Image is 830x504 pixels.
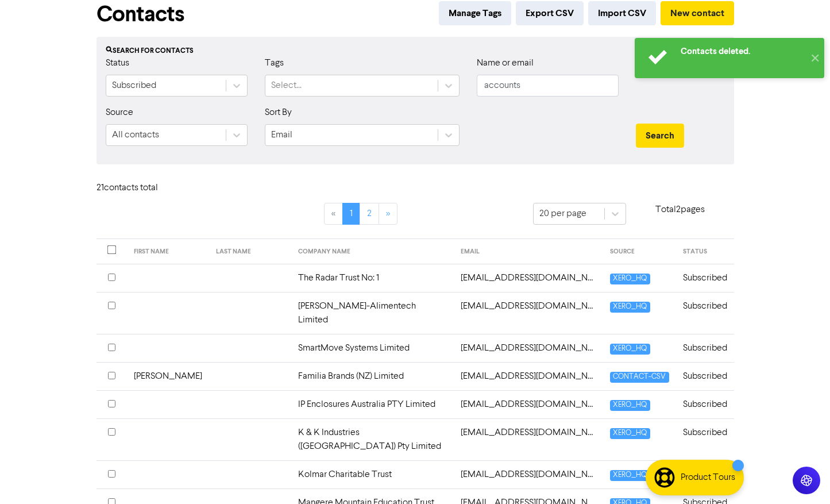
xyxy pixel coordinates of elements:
div: 20 per page [539,207,586,221]
div: Search for contacts [106,46,725,56]
label: Name or email [477,56,534,70]
td: Familia Brands (NZ) Limited [291,362,454,390]
div: Contacts deleted. [681,45,804,57]
div: Subscribed [112,79,156,93]
td: Subscribed [676,264,734,292]
span: XERO_HQ [610,400,650,411]
td: accounts@kandkindustries.com.au [454,418,603,460]
div: Select... [271,79,302,93]
span: XERO_HQ [610,274,650,284]
td: Subscribed [676,418,734,460]
td: K & K Industries ([GEOGRAPHIC_DATA]) Pty Limited [291,418,454,460]
button: Search [636,124,684,148]
th: LAST NAME [209,239,291,264]
iframe: Chat Widget [773,449,830,504]
h6: 21 contact s total [96,183,188,194]
span: XERO_HQ [610,470,650,481]
td: Kolmar Charitable Trust [291,460,454,488]
td: accounts@ipenclosures.co.nz [454,390,603,418]
p: Total 2 pages [626,203,734,217]
button: New contact [661,1,734,25]
th: SOURCE [603,239,675,264]
label: Source [106,106,133,120]
div: Email [271,128,292,142]
td: [PERSON_NAME] [127,362,209,390]
td: SmartMove Systems Limited [291,334,454,362]
h1: Contacts [96,1,184,28]
span: XERO_HQ [610,302,650,313]
th: EMAIL [454,239,603,264]
label: Tags [265,56,284,70]
td: accounts@familiabrands.com [454,362,603,390]
span: XERO_HQ [610,428,650,439]
td: accounts@bucheralimentech.com [454,292,603,334]
button: Import CSV [588,1,656,25]
th: STATUS [676,239,734,264]
button: Manage Tags [439,1,511,25]
td: accounts@kolmar.org.nz [454,460,603,488]
td: Subscribed [676,334,734,362]
td: [PERSON_NAME]-Alimentech Limited [291,292,454,334]
span: CONTACT-CSV [610,372,669,383]
td: The Radar Trust No: 1 [291,264,454,292]
a: Page 2 [360,203,379,225]
td: Subscribed [676,390,734,418]
label: Status [106,56,129,70]
td: Subscribed [676,362,734,390]
label: Sort By [265,106,292,120]
td: accounts@ebor.com [454,334,603,362]
button: Export CSV [516,1,584,25]
div: All contacts [112,128,159,142]
th: COMPANY NAME [291,239,454,264]
span: XERO_HQ [610,344,650,355]
th: FIRST NAME [127,239,209,264]
td: accountsautoelectrics@xtra.co.nz [454,264,603,292]
a: Page 1 is your current page [342,203,360,225]
td: IP Enclosures Australia PTY Limited [291,390,454,418]
a: » [379,203,397,225]
td: Subscribed [676,292,734,334]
